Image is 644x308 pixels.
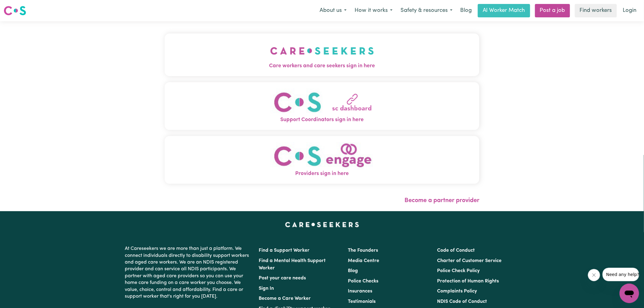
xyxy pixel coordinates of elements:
[397,4,457,17] button: Safety & resources
[348,279,378,284] a: Police Checks
[259,276,306,281] a: Post your care needs
[437,248,475,253] a: Code of Conduct
[351,4,397,17] button: How it works
[437,289,477,294] a: Complaints Policy
[348,258,379,263] a: Media Centre
[535,4,570,17] a: Post a job
[285,222,359,227] a: Careseekers home page
[125,243,251,302] p: At Careseekers we are more than just a platform. We connect individuals directly to disability su...
[259,286,274,291] a: Sign In
[603,268,639,281] iframe: Message from company
[165,116,479,124] span: Support Coordinators sign in here
[165,136,479,184] button: Providers sign in here
[437,299,487,304] a: NDIS Code of Conduct
[588,269,600,281] iframe: Close message
[165,62,479,70] span: Care workers and care seekers sign in here
[348,268,358,273] a: Blog
[619,4,640,17] a: Login
[4,5,26,16] img: Careseekers logo
[348,289,372,294] a: Insurances
[348,299,376,304] a: Testimonials
[437,279,499,284] a: Protection of Human Rights
[457,4,475,17] a: Blog
[165,33,479,76] button: Care workers and care seekers sign in here
[259,296,311,301] a: Become a Care Worker
[478,4,530,17] a: AI Worker Match
[437,268,480,273] a: Police Check Policy
[165,170,479,178] span: Providers sign in here
[620,284,639,303] iframe: Button to launch messaging window
[404,198,479,204] a: Become a partner provider
[165,82,479,130] button: Support Coordinators sign in here
[4,4,26,18] a: Careseekers logo
[259,258,326,271] a: Find a Mental Health Support Worker
[575,4,617,17] a: Find workers
[437,258,502,263] a: Charter of Customer Service
[4,4,37,9] span: Need any help?
[348,248,378,253] a: The Founders
[316,4,351,17] button: About us
[259,248,310,253] a: Find a Support Worker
